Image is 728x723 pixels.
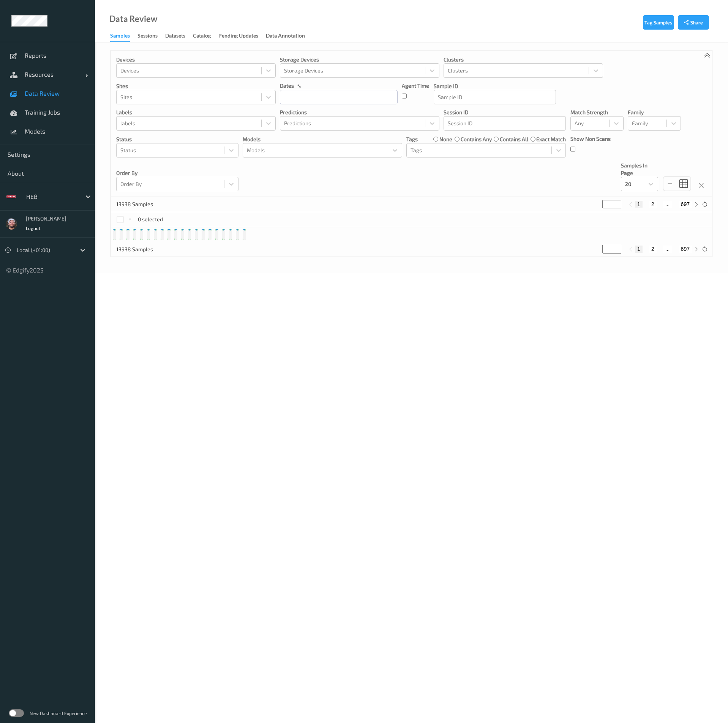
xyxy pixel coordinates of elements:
p: Models [243,135,402,143]
p: Show Non Scans [570,135,611,143]
p: 13938 Samples [116,246,173,253]
div: Pending Updates [218,32,258,41]
label: contains any [461,135,492,143]
div: Data Review [109,15,157,23]
p: Clusters [444,56,603,63]
button: 2 [649,246,657,252]
label: exact match [536,135,566,143]
button: 1 [635,201,643,208]
p: Samples In Page [621,162,658,177]
p: Session ID [444,109,566,116]
button: ... [663,246,672,252]
a: Catalog [193,31,218,41]
p: Predictions [280,109,439,116]
div: Samples [110,32,130,42]
a: Data Annotation [266,31,313,41]
button: 697 [679,246,692,252]
label: contains all [500,135,528,143]
button: 1 [635,246,643,252]
p: Storage Devices [280,56,439,63]
p: Order By [116,169,238,177]
p: Status [116,135,238,143]
a: Sessions [137,31,165,41]
p: Tags [406,135,418,143]
p: 0 selected [138,216,163,223]
p: 13938 Samples [116,200,173,208]
a: Datasets [165,31,193,41]
button: Tag Samples [643,15,674,30]
div: Data Annotation [266,32,305,41]
p: Family [628,109,681,116]
a: Pending Updates [218,31,266,41]
button: 697 [679,201,692,208]
p: labels [116,109,276,116]
button: ... [663,201,672,208]
p: Match Strength [570,109,624,116]
label: none [439,135,452,143]
p: Sample ID [434,82,556,90]
div: Sessions [137,32,158,41]
p: dates [280,82,294,90]
p: Agent Time [402,82,429,90]
div: Datasets [165,32,185,41]
a: Samples [110,31,137,42]
div: Catalog [193,32,211,41]
button: Share [678,15,709,30]
p: Sites [116,82,276,90]
button: 2 [649,201,657,208]
p: Devices [116,56,276,63]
